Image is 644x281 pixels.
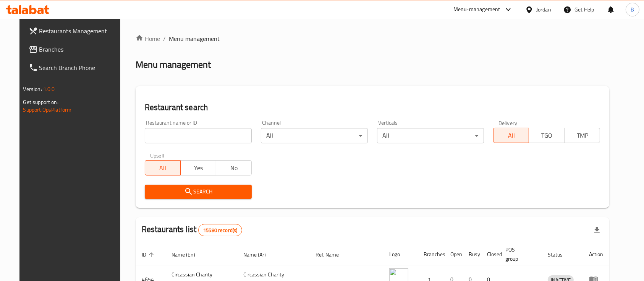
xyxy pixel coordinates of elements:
th: Logo [383,243,417,266]
button: All [145,160,181,175]
a: Branches [23,40,127,58]
a: Search Branch Phone [23,58,127,77]
div: Jordan [536,5,551,14]
span: 1.0.0 [43,84,55,94]
span: Search [151,187,246,197]
li: / [163,34,166,43]
span: ID [142,250,156,259]
span: Branches [39,45,121,54]
input: Search for restaurant name or ID.. [145,128,252,143]
button: Yes [180,160,216,175]
div: Menu-management [453,5,500,14]
span: All [148,162,178,174]
span: B [631,5,634,14]
span: Name (Ar) [244,250,276,259]
a: Restaurants Management [23,22,127,40]
button: Search [145,185,252,199]
span: Search Branch Phone [39,63,121,72]
button: TMP [564,128,600,143]
a: Home [136,34,160,43]
span: Name (En) [172,250,205,259]
th: Branches [417,243,444,266]
div: Export file [588,221,606,239]
span: Version: [23,84,42,94]
span: TGO [532,130,561,141]
span: Get support on: [23,97,58,107]
h2: Restaurants list [142,224,243,236]
h2: Restaurant search [145,102,600,113]
div: Total records count [198,224,242,236]
span: Status [548,250,573,259]
h2: Menu management [136,58,211,71]
span: TMP [568,130,597,141]
label: Delivery [498,120,518,125]
a: Support.OpsPlatform [23,105,72,115]
button: TGO [529,128,565,143]
label: Upsell [150,153,164,158]
button: No [216,160,252,175]
span: No [219,162,249,174]
th: Busy [463,243,481,266]
th: Action [583,243,609,266]
nav: breadcrumb [136,34,610,43]
div: All [377,128,484,143]
div: All [261,128,368,143]
span: Menu management [169,34,220,43]
th: Closed [481,243,499,266]
span: Ref. Name [316,250,349,259]
span: Restaurants Management [39,26,121,36]
span: 15580 record(s) [199,227,242,234]
span: All [497,130,526,141]
span: POS group [505,245,533,263]
button: All [493,128,529,143]
th: Open [444,243,463,266]
span: Yes [184,162,213,174]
